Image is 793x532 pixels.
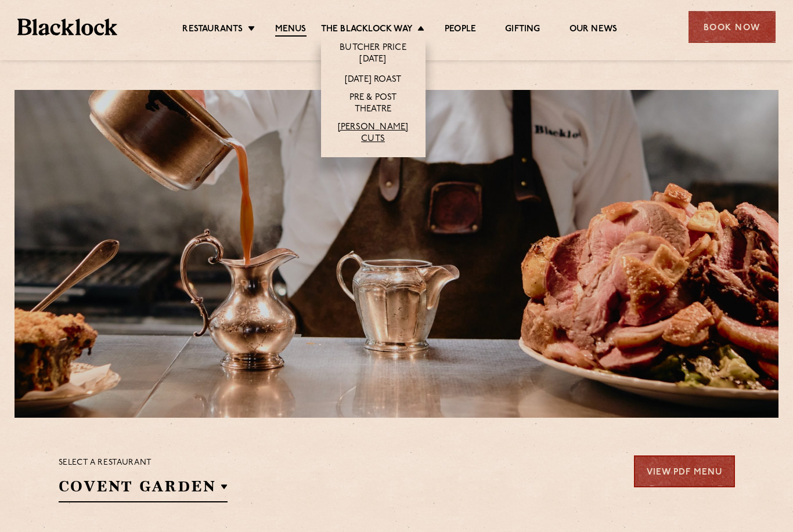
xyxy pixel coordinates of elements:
[333,122,414,145] a: [PERSON_NAME] Cuts
[59,455,228,471] p: Select a restaurant
[59,476,228,502] h2: Covent Garden
[333,42,414,66] a: Butcher Price [DATE]
[569,24,618,35] a: Our News
[634,455,735,487] a: View PDF Menu
[689,11,776,43] div: Book Now
[17,19,117,35] img: BL_Textured_Logo-footer-cropped.svg
[445,24,476,35] a: People
[275,24,307,37] a: Menus
[321,24,413,35] a: The Blacklock Way
[505,24,540,35] a: Gifting
[333,92,414,115] a: Pre & Post Theatre
[182,24,243,35] a: Restaurants
[345,74,401,86] a: [DATE] Roast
